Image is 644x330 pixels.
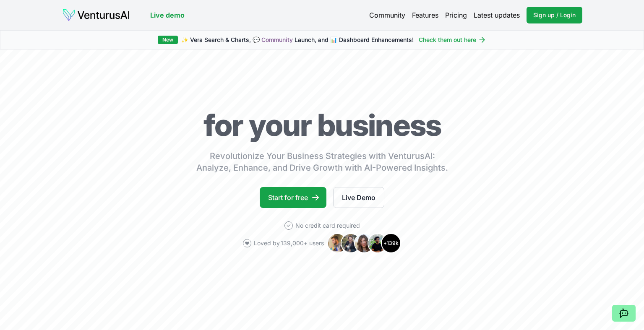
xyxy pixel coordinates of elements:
a: Latest updates [474,10,520,20]
a: Live Demo [333,187,384,208]
img: logo [62,8,130,22]
a: Live demo [150,10,185,20]
span: Sign up / Login [533,11,576,19]
a: Community [261,36,293,43]
a: Check them out here [419,36,486,44]
img: Avatar 3 [354,233,374,253]
img: Avatar 2 [341,233,361,253]
span: ✨ Vera Search & Charts, 💬 Launch, and 📊 Dashboard Enhancements! [181,36,414,44]
a: Pricing [445,10,467,20]
a: Start for free [260,187,326,208]
img: Avatar 1 [327,233,347,253]
a: Community [369,10,405,20]
a: Sign up / Login [527,7,582,23]
div: New [158,36,178,44]
img: Avatar 4 [368,233,388,253]
a: Features [412,10,438,20]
